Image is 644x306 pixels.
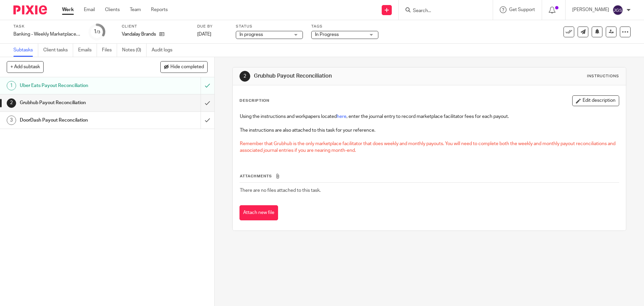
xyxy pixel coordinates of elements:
[13,31,80,38] div: Banking - Weekly Marketplace Facilitator Payout Reconciliations (VAN)
[240,174,272,178] span: Attachments
[239,98,269,103] p: Description
[412,8,473,14] input: Search
[240,141,616,153] span: Remember that Grubhub is the only marketplace facilitator that does weekly and monthly payouts. Y...
[239,205,278,220] button: Attach new file
[105,6,120,13] a: Clients
[254,73,444,80] h1: Grubhub Payout Reconciliation
[97,30,100,34] small: /3
[7,81,16,90] div: 1
[315,32,339,37] span: In Progress
[160,61,208,73] button: Hide completed
[122,24,189,29] label: Client
[240,127,619,134] p: The instructions are also attached to this task for your reference.
[240,188,321,193] span: There are no files attached to this task.
[20,81,136,91] h1: Uber Eats Payout Reconciliation
[84,6,95,13] a: Email
[78,44,97,57] a: Emails
[197,32,211,37] span: [DATE]
[197,24,227,29] label: Due by
[7,116,16,125] div: 3
[612,5,623,15] img: svg%3E
[122,44,147,57] a: Notes (0)
[102,44,117,57] a: Files
[239,32,263,37] span: In progress
[572,95,619,106] button: Edit description
[94,28,100,36] div: 1
[240,113,619,120] p: Using the instructions and workpapers located , enter the journal entry to record marketplace fac...
[20,98,136,108] h1: Grubhub Payout Reconciliation
[130,6,141,13] a: Team
[62,6,74,13] a: Work
[170,64,204,70] span: Hide completed
[311,24,378,29] label: Tags
[587,74,619,79] div: Instructions
[13,24,80,29] label: Task
[239,71,250,82] div: 2
[43,44,73,57] a: Client tasks
[509,7,535,12] span: Get Support
[7,98,16,108] div: 2
[13,31,80,38] div: Banking - Weekly Marketplace Facilitator Payout Reconciliations ([GEOGRAPHIC_DATA])
[152,44,177,57] a: Audit logs
[151,6,168,13] a: Reports
[572,6,609,13] p: [PERSON_NAME]
[20,115,136,125] h1: DoorDash Payout Reconcilation
[13,44,38,57] a: Subtasks
[236,24,303,29] label: Status
[122,31,156,38] p: Vandalay Brands
[7,61,44,73] button: + Add subtask
[13,5,47,14] img: Pixie
[337,114,346,119] a: here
